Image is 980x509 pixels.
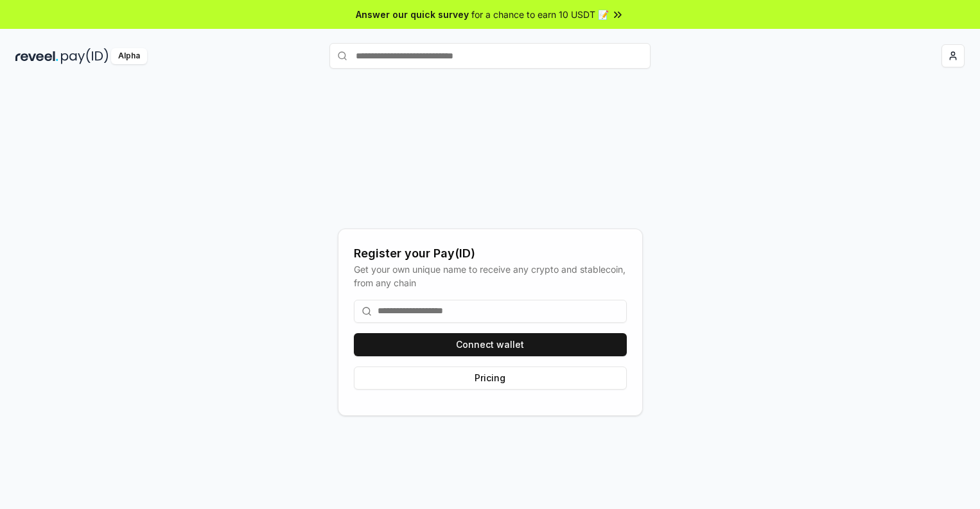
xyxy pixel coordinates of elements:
div: Get your own unique name to receive any crypto and stablecoin, from any chain [354,263,627,289]
div: Register your Pay(ID) [354,245,627,263]
div: Alpha [111,48,147,64]
button: Pricing [354,367,627,390]
span: Answer our quick survey [356,8,469,21]
img: pay_id [61,48,109,64]
img: reveel_dark [15,48,58,64]
span: for a chance to earn 10 USDT 📝 [471,8,609,21]
button: Connect wallet [354,333,627,356]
